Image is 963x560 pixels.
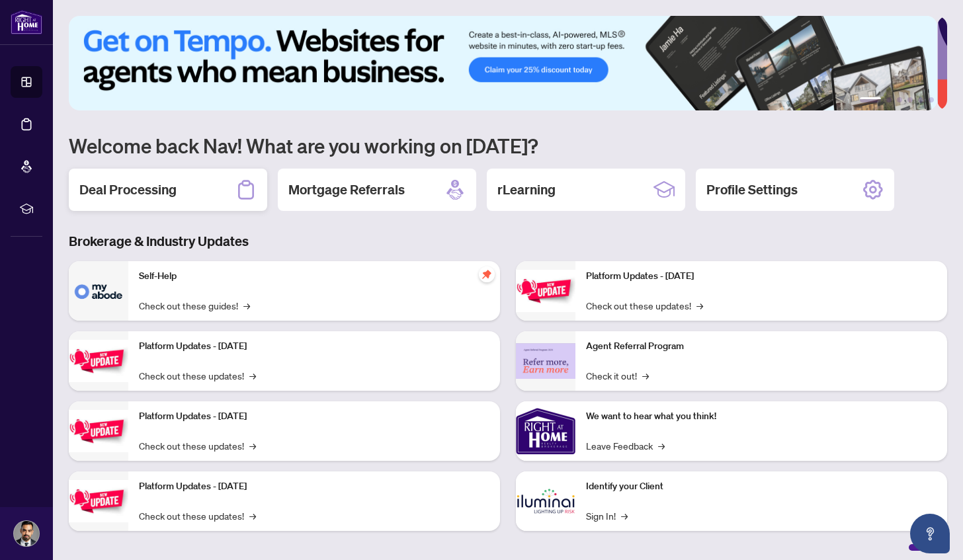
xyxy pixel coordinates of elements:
[288,180,405,199] h2: Mortgage Referrals
[243,298,250,313] span: →
[69,232,947,251] h3: Brokerage & Industry Updates
[14,521,39,546] img: Profile Icon
[586,438,665,453] a: Leave Feedback→
[516,270,575,311] img: Platform Updates - June 23, 2025
[910,514,950,553] button: Open asap
[860,97,881,102] button: 1
[497,180,556,199] h2: rLearning
[886,97,892,102] button: 2
[249,368,256,383] span: →
[907,97,913,102] button: 4
[69,480,128,522] img: Platform Updates - July 8, 2025
[586,508,628,523] a: Sign In!→
[658,438,665,453] span: →
[516,343,575,380] img: Agent Referral Program
[642,368,649,383] span: →
[516,471,575,531] img: Identify your Client
[918,97,923,102] button: 5
[929,97,934,102] button: 6
[706,180,798,199] h2: Profile Settings
[586,409,937,424] p: We want to hear what you think!
[69,340,128,381] img: Platform Updates - September 16, 2025
[139,438,256,453] a: Check out these updates!→
[897,97,902,102] button: 3
[586,368,649,383] a: Check it out!→
[139,339,489,354] p: Platform Updates - [DATE]
[139,409,489,424] p: Platform Updates - [DATE]
[11,10,42,34] img: logo
[516,401,575,461] img: We want to hear what you think!
[69,133,947,158] h1: Welcome back Nav! What are you working on [DATE]?
[621,508,628,523] span: →
[586,298,703,313] a: Check out these updates!→
[139,508,256,523] a: Check out these updates!→
[79,180,177,199] h2: Deal Processing
[69,410,128,452] img: Platform Updates - July 21, 2025
[69,16,937,110] img: Slide 0
[586,269,937,284] p: Platform Updates - [DATE]
[696,298,703,313] span: →
[249,508,256,523] span: →
[139,368,256,383] a: Check out these updates!→
[139,479,489,494] p: Platform Updates - [DATE]
[479,266,495,282] span: pushpin
[586,339,937,354] p: Agent Referral Program
[69,261,128,321] img: Self-Help
[586,479,937,494] p: Identify your Client
[139,298,250,313] a: Check out these guides!→
[139,269,489,284] p: Self-Help
[249,438,256,453] span: →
